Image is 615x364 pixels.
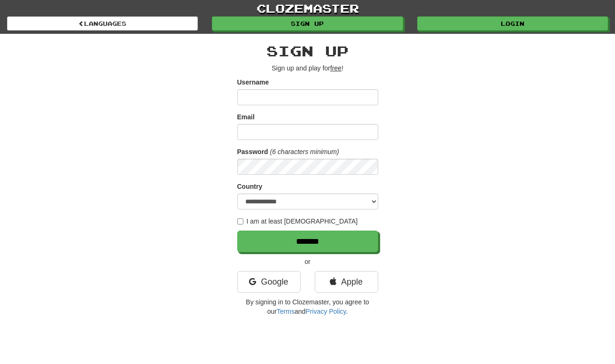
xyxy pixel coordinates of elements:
[237,218,243,225] input: I am at least [DEMOGRAPHIC_DATA]
[330,64,342,72] u: free
[305,308,346,315] a: Privacy Policy
[237,63,378,73] p: Sign up and play for !
[315,271,378,293] a: Apple
[237,297,378,316] p: By signing in to Clozemaster, you agree to our and .
[237,77,269,87] label: Username
[237,112,255,122] label: Email
[417,16,608,31] a: Login
[237,217,358,226] label: I am at least [DEMOGRAPHIC_DATA]
[237,257,378,266] p: or
[7,16,198,31] a: Languages
[277,308,295,315] a: Terms
[237,43,378,59] h2: Sign up
[270,148,339,155] em: (6 characters minimum)
[237,271,301,293] a: Google
[237,182,263,191] label: Country
[237,147,268,156] label: Password
[212,16,403,31] a: Sign up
